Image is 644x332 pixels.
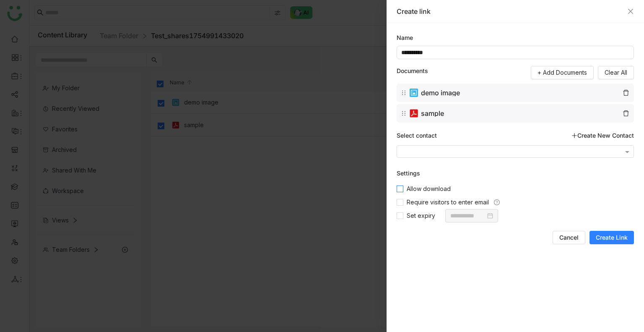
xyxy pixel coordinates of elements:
div: Create link [397,7,623,16]
span: sample [421,110,620,117]
img: jpg.svg [409,88,419,98]
span: + Add Documents [538,68,587,77]
img: pdf.svg [409,108,419,118]
button: + Add Documents [531,66,594,79]
span: Allow download [403,184,454,193]
span: Create Link [596,233,628,242]
div: Settings [397,169,420,178]
label: Name [397,33,413,42]
img: delete.svg [622,89,630,97]
div: Select contact [397,131,437,140]
span: Cancel [559,233,579,242]
span: Require visitors to enter email [403,198,492,207]
button: Close [627,8,634,15]
span: Clear All [605,68,627,77]
button: Cancel [553,231,585,244]
button: Clear All [598,66,634,79]
button: Create Link [589,231,634,244]
img: delete.svg [622,110,630,117]
span: Set expiry [403,211,439,220]
a: Create New Contact [571,131,634,140]
label: Documents [397,66,428,76]
span: demo image [421,89,620,96]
